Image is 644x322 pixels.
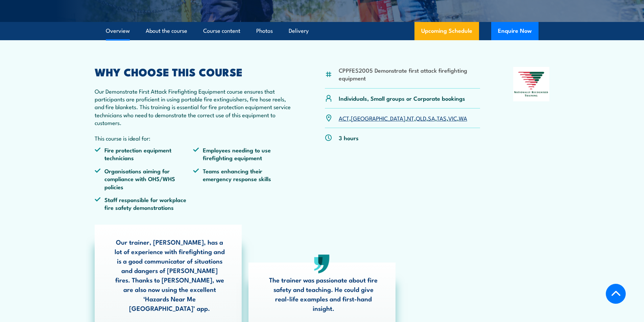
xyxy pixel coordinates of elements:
[448,114,457,122] a: VIC
[193,146,292,162] li: Employees needing to use firefighting equipment
[339,114,467,122] p: , , , , , , ,
[414,22,479,40] a: Upcoming Schedule
[339,134,359,142] p: 3 hours
[256,22,273,40] a: Photos
[428,114,435,122] a: SA
[289,22,309,40] a: Delivery
[203,22,240,40] a: Course content
[416,114,426,122] a: QLD
[437,114,447,122] a: TAS
[95,167,193,191] li: Organisations aiming for compliance with OHS/WHS policies
[95,87,292,127] p: Our Demonstrate First Attack Firefighting Equipment course ensures that participants are proficie...
[339,94,465,102] p: Individuals, Small groups or Corporate bookings
[106,22,130,40] a: Overview
[513,67,550,101] img: Nationally Recognised Training logo.
[95,196,193,212] li: Staff responsible for workplace fire safety demonstrations
[268,275,379,313] p: The trainer was passionate about fire safety and teaching. He could give real-life examples and f...
[95,67,292,76] h2: WHY CHOOSE THIS COURSE
[146,22,187,40] a: About the course
[339,114,349,122] a: ACT
[95,146,193,162] li: Fire protection equipment technicians
[491,22,539,40] button: Enquire Now
[95,134,292,142] p: This course is ideal for:
[351,114,405,122] a: [GEOGRAPHIC_DATA]
[115,237,225,313] p: Our trainer, [PERSON_NAME], has a lot of experience with firefighting and is a good communicator ...
[459,114,467,122] a: WA
[339,66,480,82] li: CPPFES2005 Demonstrate first attack firefighting equipment
[193,167,292,191] li: Teams enhancing their emergency response skills
[407,114,414,122] a: NT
